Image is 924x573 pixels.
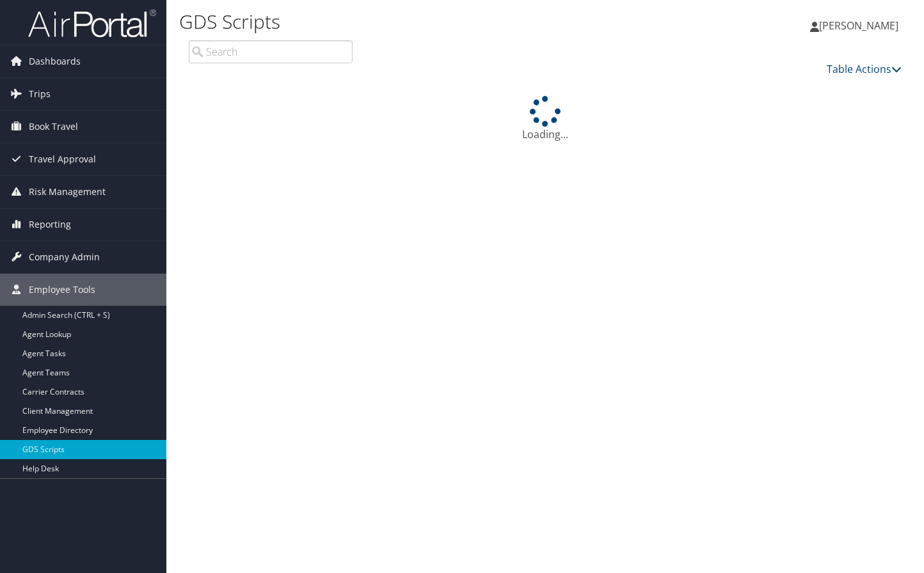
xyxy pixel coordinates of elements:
h1: GDS Scripts [179,8,667,35]
span: Book Travel [29,111,78,143]
span: Risk Management [29,176,106,208]
span: Dashboards [29,45,81,77]
a: Table Actions [827,62,902,76]
input: Search [189,40,353,63]
span: Employee Tools [29,274,95,306]
a: [PERSON_NAME] [810,6,911,45]
span: Reporting [29,208,71,240]
span: [PERSON_NAME] [819,19,898,33]
div: Loading... [189,96,902,142]
span: Company Admin [29,241,100,273]
span: Trips [29,78,51,110]
span: Travel Approval [29,143,96,175]
img: airportal-logo.png [28,8,156,38]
